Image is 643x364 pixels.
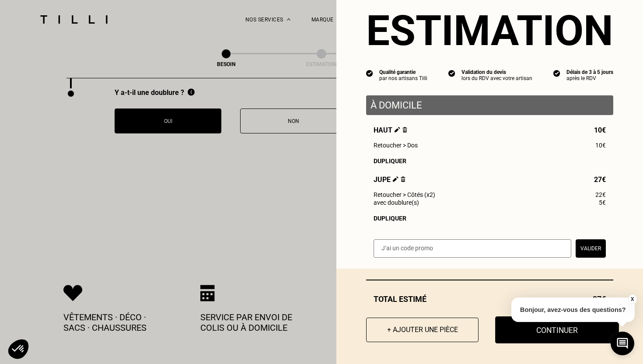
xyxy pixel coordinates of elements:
[553,69,560,77] img: icon list info
[366,318,479,342] button: + Ajouter une pièce
[374,142,418,149] span: Retoucher > Dos
[366,294,613,304] div: Total estimé
[374,191,435,198] span: Retoucher > Côtés (x2)
[448,69,455,77] img: icon list info
[594,126,606,134] span: 10€
[374,157,606,164] div: Dupliquer
[374,215,606,222] div: Dupliquer
[374,239,571,258] input: J‘ai un code promo
[370,100,609,111] p: À domicile
[595,142,606,149] span: 10€
[595,191,606,198] span: 22€
[379,69,427,75] div: Qualité garantie
[461,69,532,75] div: Validation du devis
[461,75,532,81] div: lors du RDV avec votre artisan
[393,176,398,182] img: Éditer
[366,69,373,77] img: icon list info
[495,316,619,343] button: Continuer
[628,294,636,304] button: X
[402,127,407,133] img: Supprimer
[566,75,613,81] div: après le RDV
[366,6,613,55] section: Estimation
[511,297,635,322] p: Bonjour, avez-vous des questions?
[599,199,606,206] span: 5€
[395,127,400,133] img: Éditer
[401,176,405,182] img: Supprimer
[374,126,407,134] span: Haut
[379,75,427,81] div: par nos artisans Tilli
[374,199,419,206] span: avec doublure(s)
[594,175,606,184] span: 27€
[576,239,606,258] button: Valider
[566,69,613,75] div: Délais de 3 à 5 jours
[374,175,405,184] span: Jupe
